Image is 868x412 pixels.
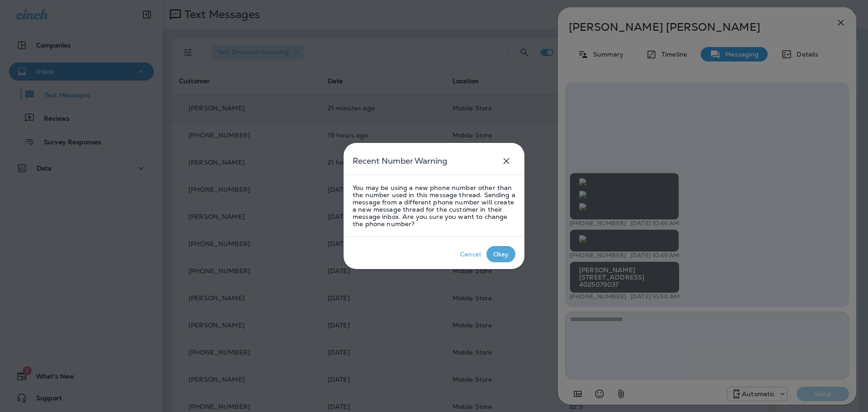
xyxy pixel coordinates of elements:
h5: Recent Number Warning [353,154,447,168]
button: close [497,152,515,170]
p: You may be using a new phone number other than the number used in this message thread. Sending a ... [353,184,515,227]
button: Okay [486,246,515,262]
button: Cancel [454,246,486,262]
div: Cancel [460,251,481,258]
div: Okay [493,251,509,258]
